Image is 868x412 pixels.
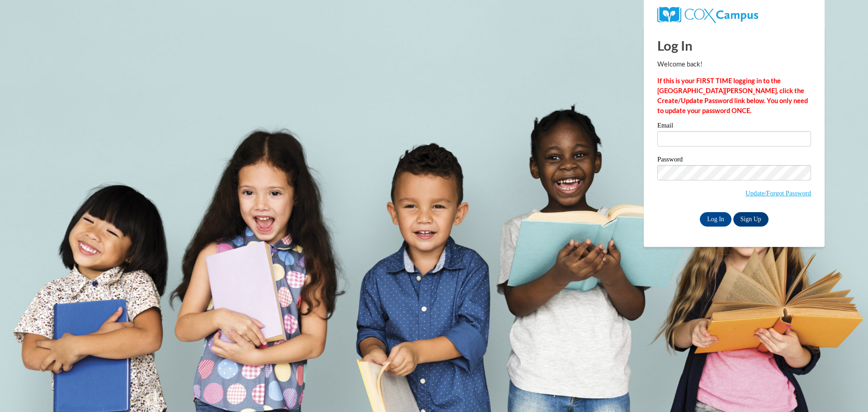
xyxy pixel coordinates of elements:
img: COX Campus [657,7,758,23]
input: Log In [700,212,731,227]
h1: Log In [657,36,811,55]
label: Password [657,156,811,165]
a: Update/Forgot Password [745,189,811,197]
strong: If this is your FIRST TIME logging in to the [GEOGRAPHIC_DATA][PERSON_NAME], click the Create/Upd... [657,77,808,114]
label: Email [657,122,811,131]
a: Sign Up [733,212,769,227]
a: COX Campus [657,10,758,18]
p: Welcome back! [657,59,811,69]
